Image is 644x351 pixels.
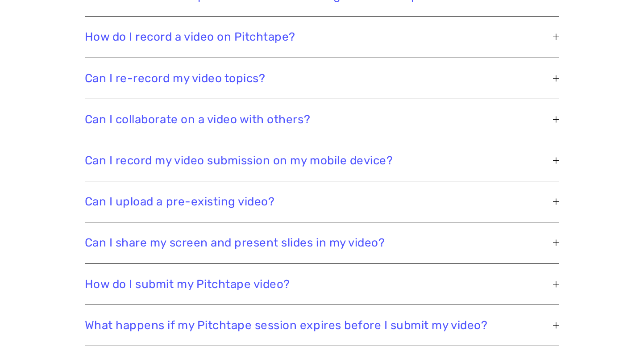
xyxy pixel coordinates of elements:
[85,154,553,167] span: Can I record my video submission on my mobile device?
[85,99,559,140] button: Can I collaborate on a video with others?
[85,71,553,85] span: Can I re-record my video topics?
[85,113,553,126] span: Can I collaborate on a video with others?
[85,277,553,291] span: How do I submit my Pitchtape video?
[599,308,644,351] iframe: Chat Widget
[85,236,553,250] span: Can I share my screen and present slides in my video?
[85,17,559,57] button: How do I record a video on Pitchtape?
[85,195,553,209] span: Can I upload a pre-existing video?
[85,30,553,44] span: How do I record a video on Pitchtape?
[85,58,559,99] button: Can I re-record my video topics?
[85,140,559,181] button: Can I record my video submission on my mobile device?
[85,305,559,346] button: What happens if my Pitchtape session expires before I submit my video?
[85,181,559,222] button: Can I upload a pre-existing video?
[85,222,559,263] button: Can I share my screen and present slides in my video?
[85,318,553,332] span: What happens if my Pitchtape session expires before I submit my video?
[85,264,559,305] button: How do I submit my Pitchtape video?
